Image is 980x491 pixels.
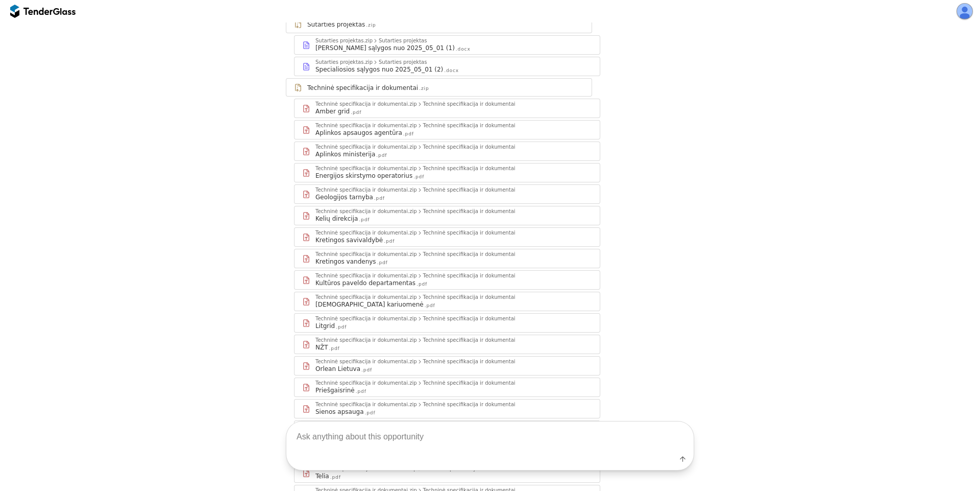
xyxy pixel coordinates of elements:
div: Techninė specifikacija ir dokumentai.zip [315,295,417,300]
div: Techninė specifikacija ir dokumentai.zip [315,102,417,107]
div: NŽT [315,343,328,352]
div: Techninė specifikacija ir dokumentai.zip [315,252,417,257]
div: Sutarties projektas.zip [315,38,373,43]
div: .pdf [374,195,385,202]
div: .zip [419,85,429,92]
a: Sutarties projektas.zip [286,15,592,33]
a: Techninė specifikacija ir dokumentai.zipTechninė specifikacija ir dokumentaiNŽT.pdf [294,335,600,354]
div: Techninė specifikacija ir dokumentai.zip [315,209,417,214]
div: .pdf [329,345,340,352]
div: [DEMOGRAPHIC_DATA] kariuomenė [315,300,424,309]
div: .pdf [336,324,347,331]
div: Techninė specifikacija ir dokumentai.zip [315,316,417,321]
div: .pdf [361,367,372,373]
div: Techninė specifikacija ir dokumentai.zip [315,188,417,193]
div: Aplinkos apsaugos agentūra [315,129,402,137]
div: Orlean Lietuva [315,365,360,373]
div: .docx [444,67,459,74]
div: Techninė specifikacija ir dokumentai [423,273,516,278]
a: Techninė specifikacija ir dokumentai.zipTechninė specifikacija ir dokumentaiKultūros paveldo depa... [294,270,600,290]
div: .pdf [377,260,388,266]
div: Litgrid [315,322,335,330]
div: Techninė specifikacija ir dokumentai [423,359,516,364]
div: Energijos skirstymo operatorius [315,172,412,180]
div: [PERSON_NAME] sąlygos nuo 2025_05_01 (1) [315,44,455,52]
div: Techninė specifikacija ir dokumentai [307,84,418,92]
div: Techninė specifikacija ir dokumentai.zip [315,381,417,386]
div: Kelių direkcija [315,215,358,223]
a: Techninė specifikacija ir dokumentai.zipTechninė specifikacija ir dokumentaiOrlean Lietuva.pdf [294,356,600,376]
div: Sutarties projektas [307,20,365,29]
a: Techninė specifikacija ir dokumentai.zip [286,78,592,97]
div: Kretingos vandenys [315,258,376,266]
div: Techninė specifikacija ir dokumentai.zip [315,123,417,128]
div: Aplinkos ministerija [315,150,375,158]
div: .docx [456,46,471,53]
div: Techninė specifikacija ir dokumentai [423,123,516,128]
div: .pdf [351,109,361,116]
div: .pdf [403,131,414,137]
a: Sutarties projektas.zipSutarties projektasSpecialiosios sąlygos nuo 2025_05_01 (2).docx [294,57,600,76]
div: Techninė specifikacija ir dokumentai [423,209,516,214]
a: Techninė specifikacija ir dokumentai.zipTechninė specifikacija ir dokumentaiKelių direkcija.pdf [294,206,600,225]
div: Techninė specifikacija ir dokumentai [423,145,516,150]
a: Techninė specifikacija ir dokumentai.zipTechninė specifikacija ir dokumentaiEnergijos skirstymo o... [294,163,600,182]
div: .zip [366,22,376,29]
div: Techninė specifikacija ir dokumentai.zip [315,359,417,364]
div: Techninė specifikacija ir dokumentai [423,295,516,300]
div: Techninė specifikacija ir dokumentai.zip [315,230,417,236]
div: Techninė specifikacija ir dokumentai [423,252,516,257]
a: Techninė specifikacija ir dokumentai.zipTechninė specifikacija ir dokumentaiAmber grid.pdf [294,99,600,118]
div: Techninė specifikacija ir dokumentai.zip [315,273,417,278]
div: Techninė specifikacija ir dokumentai [423,338,516,343]
a: Techninė specifikacija ir dokumentai.zipTechninė specifikacija ir dokumentaiKretingos savivaldybė... [294,227,600,247]
div: Techninė specifikacija ir dokumentai [423,102,516,107]
div: .pdf [356,388,366,395]
div: Techninė specifikacija ir dokumentai [423,188,516,193]
div: Sutarties projektas.zip [315,60,373,65]
div: Techninė specifikacija ir dokumentai.zip [315,145,417,150]
div: Techninė specifikacija ir dokumentai [423,166,516,171]
div: Techninė specifikacija ir dokumentai.zip [315,338,417,343]
div: .pdf [384,238,395,245]
a: Techninė specifikacija ir dokumentai.zipTechninė specifikacija ir dokumentaiAplinkos apsaugos age... [294,120,600,139]
div: Sutarties projektas [379,60,427,65]
a: Techninė specifikacija ir dokumentai.zipTechninė specifikacija ir dokumentaiPriešgaisrinė.pdf [294,378,600,397]
a: Techninė specifikacija ir dokumentai.zipTechninė specifikacija ir dokumentaiLitgrid.pdf [294,313,600,333]
div: Amber grid [315,107,350,115]
div: Techninė specifikacija ir dokumentai.zip [315,166,417,171]
a: Techninė specifikacija ir dokumentai.zipTechninė specifikacija ir dokumentaiKretingos vandenys.pdf [294,249,600,268]
div: .pdf [413,174,424,180]
a: Techninė specifikacija ir dokumentai.zipTechninė specifikacija ir dokumentai[DEMOGRAPHIC_DATA] ka... [294,292,600,311]
div: .pdf [416,281,427,288]
a: Techninė specifikacija ir dokumentai.zipTechninė specifikacija ir dokumentaiSienos apsauga.pdf [294,399,600,418]
div: Sutarties projektas [379,38,427,43]
div: Kretingos savivaldybė [315,236,383,244]
a: Sutarties projektas.zipSutarties projektas[PERSON_NAME] sąlygos nuo 2025_05_01 (1).docx [294,35,600,55]
a: Techninė specifikacija ir dokumentai.zipTechninė specifikacija ir dokumentaiGeologijos tarnyba.pdf [294,184,600,204]
div: Techninė specifikacija ir dokumentai [423,381,516,386]
div: Kultūros paveldo departamentas [315,279,415,287]
div: Geologijos tarnyba [315,193,373,201]
div: .pdf [376,152,387,159]
div: Specialiosios sąlygos nuo 2025_05_01 (2) [315,65,443,74]
div: .pdf [359,217,370,223]
div: Priešgaisrinė [315,386,355,394]
div: .pdf [425,302,435,309]
div: Techninė specifikacija ir dokumentai [423,316,516,321]
a: Techninė specifikacija ir dokumentai.zipTechninė specifikacija ir dokumentaiAplinkos ministerija.pdf [294,142,600,161]
div: Techninė specifikacija ir dokumentai [423,230,516,236]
